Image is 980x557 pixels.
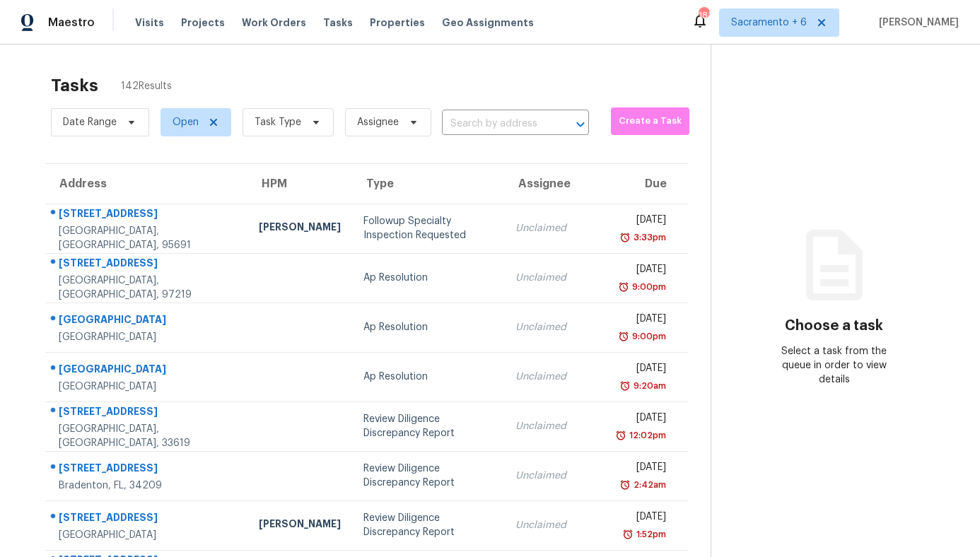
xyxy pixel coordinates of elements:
span: Sacramento + 6 [731,16,807,30]
button: Open [571,115,590,134]
th: Type [352,164,504,204]
div: [GEOGRAPHIC_DATA], [GEOGRAPHIC_DATA], 95691 [59,224,236,252]
span: Properties [370,16,425,30]
div: [DATE] [620,510,666,527]
img: Overdue Alarm Icon [622,527,634,541]
th: Due [609,164,688,204]
div: [STREET_ADDRESS] [59,510,236,528]
div: Review Diligence Discrepancy Report [363,462,493,490]
img: Overdue Alarm Icon [615,428,626,442]
div: Ap Resolution [363,271,493,285]
img: Overdue Alarm Icon [619,478,631,492]
span: [PERSON_NAME] [873,16,959,30]
span: Date Range [63,115,117,129]
span: Tasks [323,18,353,28]
div: [GEOGRAPHIC_DATA], [GEOGRAPHIC_DATA], 33619 [59,422,236,450]
div: 1:52pm [634,527,666,541]
img: Overdue Alarm Icon [618,280,629,294]
div: [GEOGRAPHIC_DATA] [59,362,236,380]
div: [PERSON_NAME] [259,517,341,534]
div: 9:00pm [629,329,666,344]
div: Ap Resolution [363,370,493,384]
div: [STREET_ADDRESS] [59,404,236,422]
div: [STREET_ADDRESS] [59,206,236,224]
div: [DATE] [620,312,666,329]
div: Unclaimed [515,271,597,285]
img: Overdue Alarm Icon [619,230,631,245]
div: Select a task from the queue in order to view details [773,344,896,387]
span: Work Orders [242,16,306,30]
div: [GEOGRAPHIC_DATA], [GEOGRAPHIC_DATA], 97219 [59,274,236,302]
div: Ap Resolution [363,320,493,334]
h3: Choose a task [785,319,883,333]
div: Unclaimed [515,518,597,532]
img: Overdue Alarm Icon [619,379,631,393]
div: 9:00pm [629,280,666,294]
div: Unclaimed [515,469,597,483]
div: [DATE] [620,411,666,428]
input: Search by address [442,113,549,135]
div: Unclaimed [515,221,597,235]
div: [DATE] [620,262,666,280]
div: 3:33pm [631,230,666,245]
div: [GEOGRAPHIC_DATA] [59,380,236,394]
span: Maestro [48,16,95,30]
div: [DATE] [620,460,666,478]
div: Review Diligence Discrepancy Report [363,412,493,440]
img: Overdue Alarm Icon [618,329,629,344]
span: Create a Task [618,113,682,129]
div: [GEOGRAPHIC_DATA] [59,312,236,330]
span: Task Type [255,115,301,129]
div: 12:02pm [626,428,666,442]
div: 181 [699,8,708,23]
h2: Tasks [51,78,98,93]
div: Unclaimed [515,320,597,334]
div: [GEOGRAPHIC_DATA] [59,330,236,344]
div: Review Diligence Discrepancy Report [363,511,493,539]
span: Visits [135,16,164,30]
div: [DATE] [620,361,666,379]
span: Open [173,115,199,129]
span: Geo Assignments [442,16,534,30]
span: Projects [181,16,225,30]
div: 2:42am [631,478,666,492]
div: 9:20am [631,379,666,393]
div: [GEOGRAPHIC_DATA] [59,528,236,542]
button: Create a Task [611,107,689,135]
span: Assignee [357,115,399,129]
th: Address [45,164,247,204]
div: [STREET_ADDRESS] [59,256,236,274]
div: [DATE] [620,213,666,230]
div: [STREET_ADDRESS] [59,461,236,479]
div: Followup Specialty Inspection Requested [363,214,493,242]
div: Unclaimed [515,370,597,384]
div: Unclaimed [515,419,597,433]
th: Assignee [504,164,609,204]
th: HPM [247,164,352,204]
div: [PERSON_NAME] [259,220,341,238]
div: Bradenton, FL, 34209 [59,479,236,493]
span: 142 Results [121,79,172,93]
